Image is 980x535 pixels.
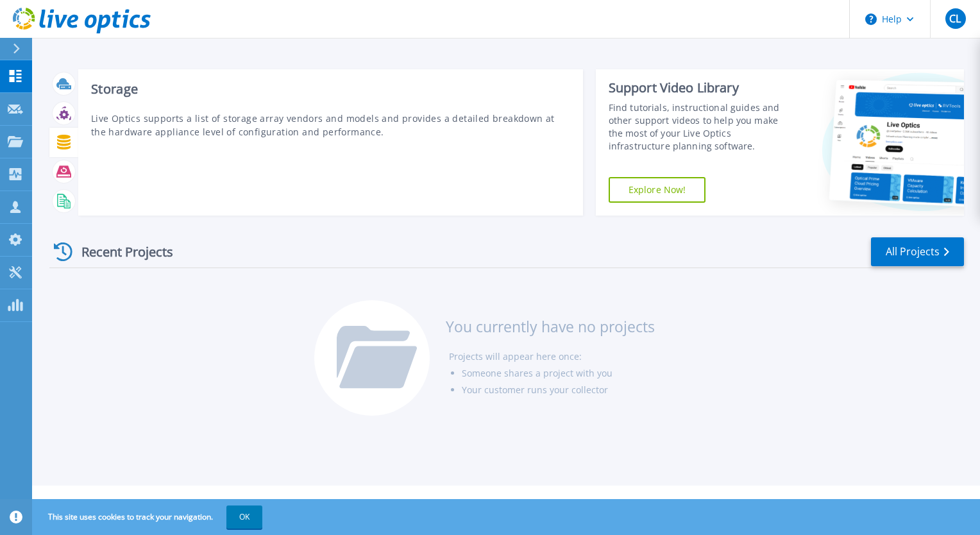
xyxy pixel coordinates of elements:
[49,236,190,267] div: Recent Projects
[609,177,706,203] a: Explore Now!
[449,348,655,365] li: Projects will appear here once:
[949,13,961,24] span: CL
[91,82,570,96] h3: Storage
[35,505,262,529] span: This site uses cookies to track your navigation.
[462,382,655,398] li: Your customer runs your collector
[871,237,964,266] a: All Projects
[462,365,655,382] li: Someone shares a project with you
[609,101,793,153] div: Find tutorials, instructional guides and other support videos to help you make the most of your L...
[226,505,262,529] button: OK
[609,80,793,96] div: Support Video Library
[446,319,655,334] h3: You currently have no projects
[91,112,570,139] p: Live Optics supports a list of storage array vendors and models and provides a detailed breakdown...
